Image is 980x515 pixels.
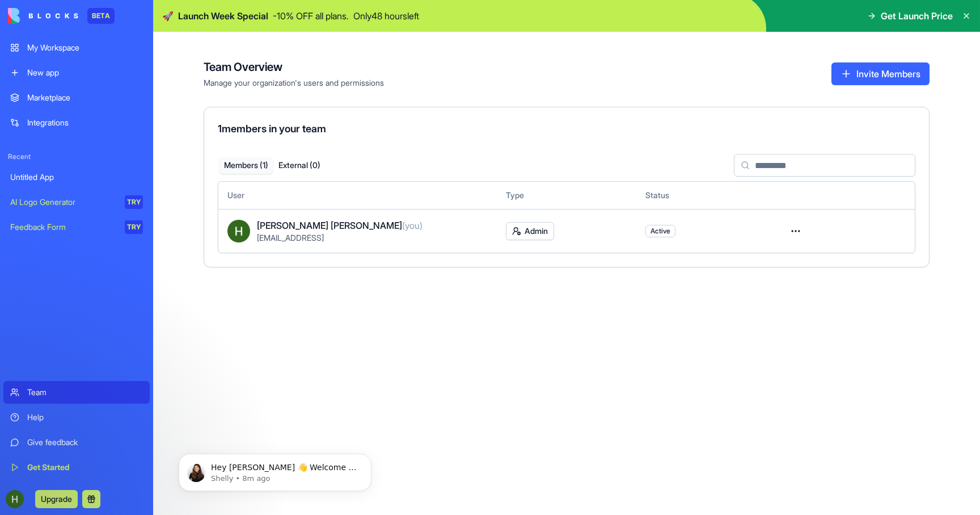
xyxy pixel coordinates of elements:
[218,182,497,209] th: User
[3,431,150,454] a: Give feedback
[257,219,423,232] span: [PERSON_NAME] [PERSON_NAME]
[3,456,150,479] a: Get Started
[3,111,150,134] a: Integrations
[3,36,150,59] a: My Workspace
[3,216,150,238] a: Feedback FormTRY
[273,9,349,23] p: - 10 % OFF all plans.
[3,61,150,84] a: New app
[645,190,767,201] div: Status
[27,117,143,128] div: Integrations
[3,166,150,189] a: Untitled App
[162,9,174,23] span: 🚀
[273,157,326,174] button: External ( 0 )
[178,9,268,23] span: Launch Week Special
[27,67,143,78] div: New app
[27,412,143,423] div: Help
[506,222,554,240] button: Admin
[8,8,78,24] img: logo
[125,195,143,209] div: TRY
[27,462,143,473] div: Get Started
[87,8,115,24] div: BETA
[831,62,930,85] button: Invite Members
[162,430,388,509] iframe: Intercom notifications message
[3,191,150,213] a: AI Logo GeneratorTRY
[881,9,953,23] span: Get Launch Price
[3,152,150,161] span: Recent
[204,77,384,89] span: Manage your organization's users and permissions
[27,387,143,398] div: Team
[27,42,143,53] div: My Workspace
[353,9,419,23] p: Only 48 hours left
[204,59,384,75] h4: Team Overview
[10,171,143,183] div: Untitled App
[125,220,143,234] div: TRY
[27,92,143,103] div: Marketplace
[650,227,670,236] span: Active
[227,220,250,242] img: ACg8ocJI6Edd6dtDaUFT8iMit7Wjl5pHIP6EJb22mg9oqs6vGScXRA=s96-c
[35,490,78,508] button: Upgrade
[3,381,150,404] a: Team
[506,190,627,201] div: Type
[6,490,24,508] img: ACg8ocJI6Edd6dtDaUFT8iMit7Wjl5pHIP6EJb22mg9oqs6vGScXRA=s96-c
[219,157,273,174] button: Members ( 1 )
[257,233,324,242] span: [EMAIL_ADDRESS]
[8,8,115,24] a: BETA
[10,196,117,208] div: AI Logo Generator
[402,220,423,231] span: (you)
[35,493,78,504] a: Upgrade
[3,406,150,429] a: Help
[218,123,326,135] span: 1 members in your team
[10,221,117,233] div: Feedback Form
[3,86,150,109] a: Marketplace
[27,437,143,448] div: Give feedback
[525,225,548,237] span: Admin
